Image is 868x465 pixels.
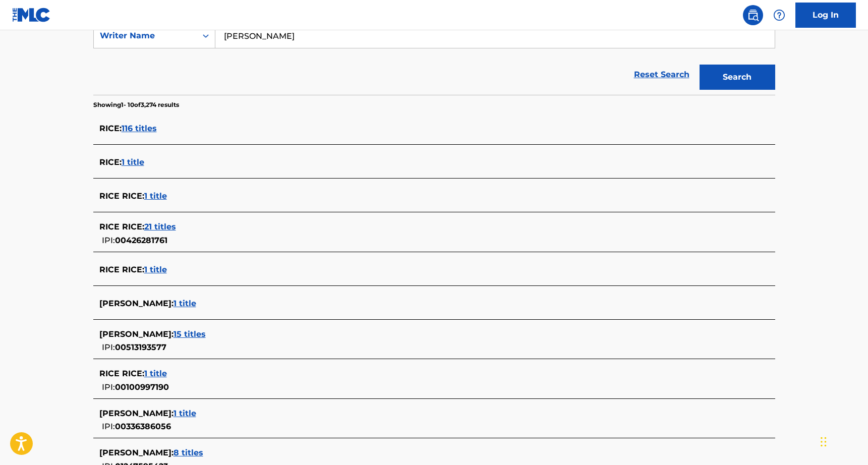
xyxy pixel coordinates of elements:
[99,265,144,274] span: RICE RICE :
[99,448,173,457] span: [PERSON_NAME] :
[173,409,196,418] span: 1 title
[99,329,173,339] span: [PERSON_NAME] :
[795,3,856,28] a: Log In
[93,100,179,109] p: Showing 1 - 10 of 3,274 results
[144,265,167,274] span: 1 title
[173,329,206,339] span: 15 titles
[115,382,169,392] span: 00100997190
[99,409,173,418] span: [PERSON_NAME] :
[12,8,51,22] img: MLC Logo
[102,422,115,431] span: IPI:
[102,382,115,392] span: IPI:
[747,9,759,21] img: search
[629,64,695,86] a: Reset Search
[100,30,191,42] div: Writer Name
[115,422,171,431] span: 00336386056
[99,191,144,201] span: RICE RICE :
[700,65,775,90] button: Search
[122,157,144,167] span: 1 title
[173,448,203,457] span: 8 titles
[99,124,122,133] span: RICE :
[102,236,115,245] span: IPI:
[99,157,122,167] span: RICE :
[99,222,144,231] span: RICE RICE :
[144,222,176,231] span: 21 titles
[122,124,157,133] span: 116 titles
[743,5,763,25] a: Public Search
[173,299,196,308] span: 1 title
[102,342,115,352] span: IPI:
[773,9,785,21] img: help
[99,299,173,308] span: [PERSON_NAME] :
[769,5,789,25] div: Help
[818,417,868,465] iframe: Chat Widget
[821,427,827,457] div: Drag
[144,191,167,201] span: 1 title
[99,369,144,378] span: RICE RICE :
[93,23,775,95] form: Search Form
[144,369,167,378] span: 1 title
[115,236,167,245] span: 00426281761
[115,342,166,352] span: 00513193577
